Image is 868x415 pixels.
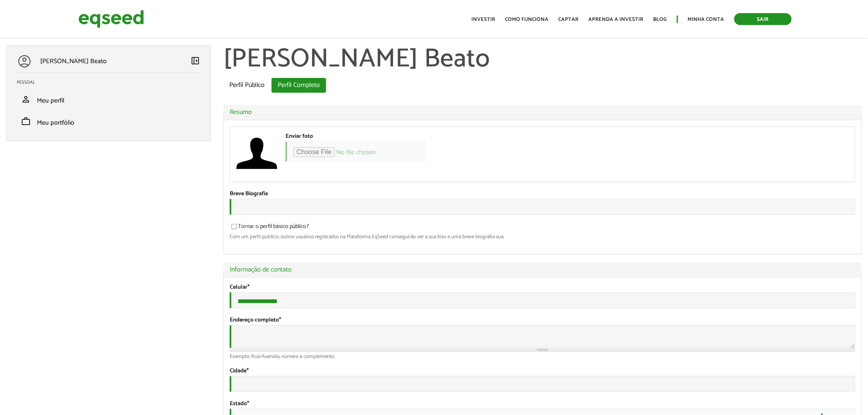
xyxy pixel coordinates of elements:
[279,315,281,325] span: Este campo é obrigatório.
[37,117,74,128] span: Meu portfólio
[286,134,313,139] label: Enviar foto
[230,191,268,197] label: Breve Biografia
[230,368,249,374] label: Cidade
[223,45,862,74] h1: [PERSON_NAME] Beato
[247,366,249,376] span: Este campo é obrigatório.
[11,88,206,110] li: Meu perfil
[272,78,326,93] a: Perfil Completo
[734,13,792,25] a: Sair
[505,17,549,22] a: Como funciona
[236,133,277,174] img: Foto de Lucas Boacnin Beato
[40,57,107,65] p: [PERSON_NAME] Beato
[247,283,249,292] span: Este campo é obrigatório.
[21,94,31,104] span: person
[230,234,855,239] div: Com um perfil público, outros usuários registrados na Plataforma EqSeed conseguirão ver a sua fot...
[190,56,200,67] a: Colapsar menu
[223,78,271,93] a: Perfil Público
[190,56,200,66] span: left_panel_close
[230,109,855,116] a: Resumo
[230,401,249,407] label: Estado
[653,17,667,22] a: Blog
[230,317,281,323] label: Endereço completo
[17,116,200,126] a: workMeu portfólio
[11,110,206,132] li: Meu portfólio
[227,224,242,229] input: Tornar o perfil básico público?
[236,133,277,174] a: Ver perfil do usuário.
[247,399,249,408] span: Este campo é obrigatório.
[17,94,200,104] a: personMeu perfil
[17,80,206,85] h2: Pessoal
[559,17,579,22] a: Captar
[21,116,31,126] span: work
[78,8,144,30] img: EqSeed
[230,224,309,232] label: Tornar o perfil básico público?
[37,95,64,106] span: Meu perfil
[230,354,855,359] div: Exemplo: Rua/Avenida, número e complemento
[230,267,855,273] a: Informação de contato
[688,17,724,22] a: Minha conta
[472,17,496,22] a: Investir
[589,17,644,22] a: Aprenda a investir
[230,285,249,290] label: Celular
